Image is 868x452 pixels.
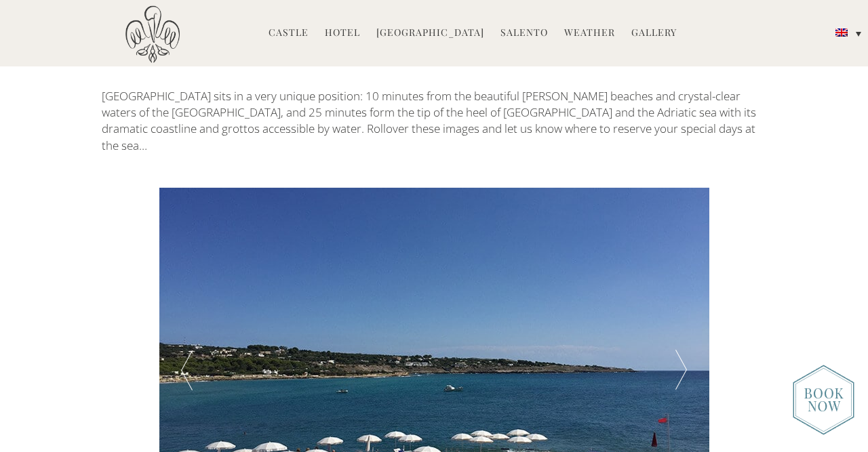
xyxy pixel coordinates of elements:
[376,26,484,41] a: [GEOGRAPHIC_DATA]
[325,26,360,41] a: Hotel
[631,26,677,41] a: Gallery
[102,88,766,154] p: [GEOGRAPHIC_DATA] sits in a very unique position: 10 minutes from the beautiful [PERSON_NAME] bea...
[500,26,548,41] a: Salento
[793,365,854,435] img: new-booknow.png
[564,26,615,41] a: Weather
[835,28,848,37] img: English
[125,5,180,63] img: Castello di Ugento
[269,26,309,41] a: Castle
